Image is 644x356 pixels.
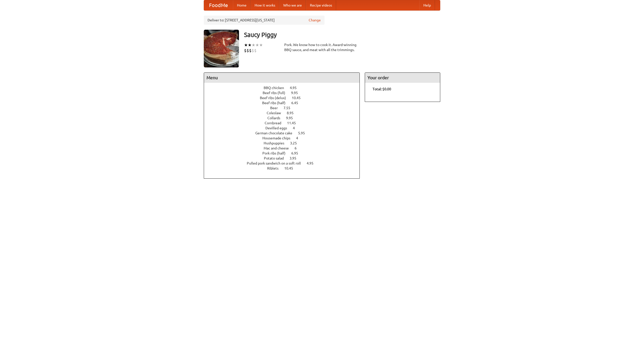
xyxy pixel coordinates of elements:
span: Pork ribs (half) [262,151,291,155]
a: BBQ chicken 4.95 [264,86,306,90]
img: angular.jpg [204,30,239,67]
span: Potato salad [264,156,289,160]
h4: Menu [204,73,359,83]
span: 8.95 [287,111,299,115]
span: Devilled eggs [265,126,292,130]
a: Pulled pork sandwich on a soft roll 4.95 [247,161,323,165]
li: $ [252,48,254,53]
b: Total: $0.00 [373,87,391,91]
a: Who we are [279,0,306,10]
li: ★ [248,42,252,48]
span: 4.95 [290,86,302,90]
a: Beef ribs (delux) 10.45 [260,96,310,100]
a: Potato salad 3.95 [264,156,306,160]
h4: Your order [365,73,440,83]
span: Beef ribs (full) [263,91,290,95]
span: 10.45 [292,96,306,100]
a: Mac and cheese 6 [264,146,306,150]
span: 4.95 [307,161,318,165]
a: Hushpuppies 3.25 [264,141,306,145]
span: 7.55 [284,106,295,110]
a: Beef ribs (full) 9.95 [263,91,307,95]
span: 3.25 [290,141,302,145]
li: ★ [255,42,259,48]
a: Housemade chips 4 [262,136,307,140]
a: Change [309,18,321,23]
a: Home [233,0,251,10]
span: 9.95 [291,91,303,95]
a: German chocolate cake 5.95 [255,131,314,135]
span: 3.95 [290,156,301,160]
span: 4 [293,126,300,130]
li: $ [249,48,252,53]
span: 6 [295,146,302,150]
span: Housemade chips [262,136,295,140]
a: Coleslaw 8.95 [267,111,303,115]
span: German chocolate cake [255,131,297,135]
span: Mac and cheese [264,146,294,150]
li: ★ [259,42,263,48]
span: Beer [270,106,283,110]
span: Collards [267,116,285,120]
a: FoodMe [204,0,233,10]
span: 6.45 [291,101,303,105]
li: ★ [244,42,248,48]
a: Help [419,0,435,10]
a: Recipe videos [306,0,336,10]
span: Beef ribs (half) [262,101,291,105]
a: How it works [251,0,279,10]
span: Coleslaw [267,111,286,115]
li: ★ [252,42,255,48]
a: Beer 7.55 [270,106,300,110]
span: Cornbread [265,121,286,125]
span: 6.95 [291,151,303,155]
span: Riblets [267,166,284,170]
a: Beef ribs (half) 6.45 [262,101,307,105]
div: Pork. We know how to cook it. Award-winning BBQ sauce, and meat with all the trimmings. [284,42,360,52]
a: Riblets 10.45 [267,166,302,170]
span: 9.95 [286,116,298,120]
span: BBQ chicken [264,86,289,90]
span: 5.95 [298,131,310,135]
li: $ [244,48,247,53]
span: 4 [296,136,303,140]
a: Cornbread 11.45 [265,121,305,125]
div: Deliver to: [STREET_ADDRESS][US_STATE] [204,16,325,25]
li: $ [247,48,249,53]
span: 11.45 [287,121,301,125]
h3: Saucy Piggy [244,30,440,40]
span: Pulled pork sandwich on a soft roll [247,161,306,165]
a: Collards 9.95 [267,116,302,120]
span: Beef ribs (delux) [260,96,291,100]
li: $ [254,48,257,53]
span: 10.45 [284,166,298,170]
span: Hushpuppies [264,141,289,145]
a: Devilled eggs 4 [265,126,304,130]
a: Pork ribs (half) 6.95 [262,151,307,155]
